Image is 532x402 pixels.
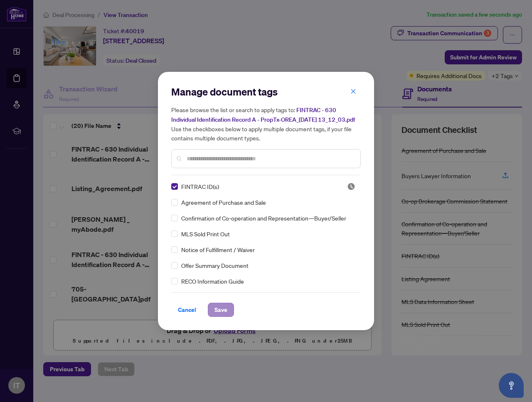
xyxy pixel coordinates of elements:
span: Confirmation of Co-operation and Representation—Buyer/Seller [181,213,346,223]
span: Save [214,303,227,316]
span: Cancel [178,303,196,316]
span: Offer Summary Document [181,261,249,270]
h2: Manage document tags [171,85,361,98]
span: RECO Information Guide [181,277,244,286]
span: Agreement of Purchase and Sale [181,198,266,207]
img: status [347,182,355,191]
h5: Please browse the list or search to apply tags to: Use the checkboxes below to apply multiple doc... [171,105,361,142]
span: FINTRAC ID(s) [181,182,219,191]
button: Save [208,303,234,317]
span: MLS Sold Print Out [181,229,230,238]
button: Cancel [171,303,203,317]
button: Open asap [499,373,524,398]
span: close [350,88,356,94]
span: Pending Review [347,182,355,191]
span: Notice of Fulfillment / Waiver [181,245,255,254]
